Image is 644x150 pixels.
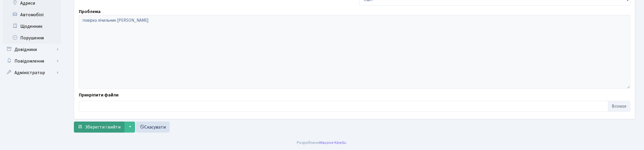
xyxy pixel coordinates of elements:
a: Щоденник [3,21,61,32]
textarea: повірка лічильник [PERSON_NAME] [79,15,630,89]
a: Адміністратор [3,67,61,78]
div: Розроблено . [297,140,347,146]
button: Зберегти і вийти [74,122,124,133]
label: Прикріпити файли [79,92,119,98]
a: Скасувати [136,122,170,133]
span: Зберегти і вийти [85,124,121,130]
a: Автомобілі [3,9,61,21]
a: Massive Kinetic [319,140,346,146]
label: Проблема [79,8,101,15]
a: Довідники [3,44,61,55]
a: Порушення [3,32,61,44]
a: Повідомлення [3,55,61,67]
